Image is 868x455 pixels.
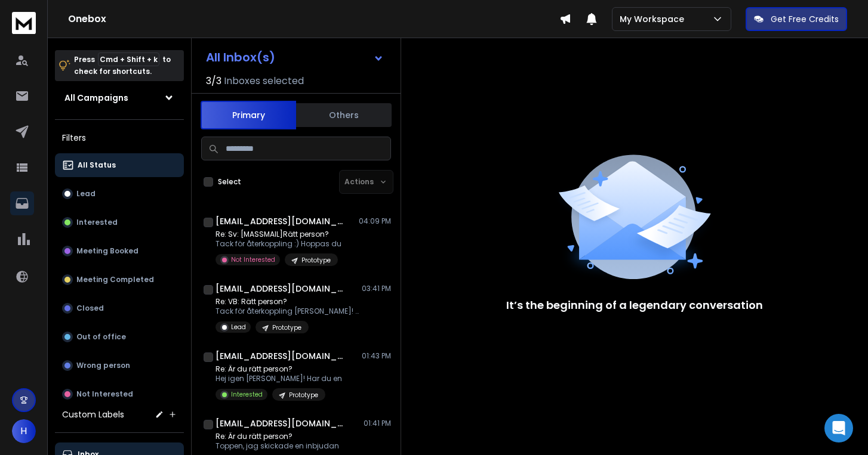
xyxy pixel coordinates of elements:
p: It’s the beginning of a legendary conversation [506,297,763,314]
h1: [EMAIL_ADDRESS][DOMAIN_NAME] [216,283,347,295]
p: Tack för återkoppling :) Hoppas du [216,239,341,249]
p: Prototype [272,323,301,332]
button: H [12,419,36,443]
p: Out of office [76,332,126,342]
p: Re: Är du rätt person? [216,432,342,441]
p: Press to check for shortcuts. [74,54,171,78]
p: 01:41 PM [364,419,391,428]
p: 03:41 PM [362,284,391,293]
button: All Campaigns [55,86,184,110]
p: 01:43 PM [362,351,391,361]
p: Wrong person [76,361,130,370]
p: All Status [78,160,116,170]
h1: [EMAIL_ADDRESS][DOMAIN_NAME] [216,215,347,227]
button: Meeting Booked [55,239,184,263]
button: Primary [201,101,296,129]
h1: All Inbox(s) [206,51,275,63]
p: Prototype [301,256,331,265]
button: All Inbox(s) [196,45,393,69]
p: Hej igen [PERSON_NAME]! Har du en [216,374,342,383]
label: Select [218,177,241,187]
button: Wrong person [55,354,184,377]
span: 3 / 3 [206,74,221,88]
span: Cmd + Shift + k [98,52,159,66]
p: 04:09 PM [359,216,391,226]
p: Lead [76,189,96,199]
button: Interested [55,211,184,234]
p: Toppen, jag skickade en inbjudan [216,441,342,451]
div: Open Intercom Messenger [824,414,853,442]
h3: Custom Labels [62,408,124,420]
p: My Workspace [620,13,689,25]
h1: Onebox [68,12,559,26]
p: Tack för återkoppling [PERSON_NAME]! Vi finns [216,307,359,316]
button: Get Free Credits [746,7,847,31]
p: Get Free Credits [771,13,839,25]
p: Prototype [289,391,318,400]
p: Not Interested [231,255,275,264]
h3: Filters [55,129,184,146]
p: Interested [76,218,118,227]
button: All Status [55,153,184,177]
p: Not Interested [76,389,133,399]
p: Re: Är du rätt person? [216,364,342,374]
button: Lead [55,182,184,206]
h1: [EMAIL_ADDRESS][DOMAIN_NAME] [216,350,347,362]
img: logo [12,12,36,34]
p: Interested [231,390,263,399]
p: Re: Sv: [MASSMAIL]Rätt person? [216,230,341,239]
button: Closed [55,296,184,320]
p: Re: VB: Rätt person? [216,297,359,307]
h1: All Campaigns [64,92,128,104]
p: Meeting Completed [76,275,154,284]
p: Meeting Booked [76,246,138,256]
h1: [EMAIL_ADDRESS][DOMAIN_NAME] [216,417,347,429]
h3: Inboxes selected [224,74,304,88]
p: Lead [231,323,246,332]
button: Meeting Completed [55,268,184,292]
button: Others [296,102,392,128]
button: Out of office [55,325,184,349]
p: Closed [76,304,104,313]
button: Not Interested [55,382,184,406]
